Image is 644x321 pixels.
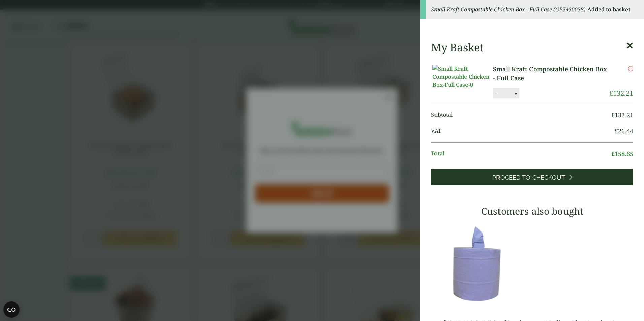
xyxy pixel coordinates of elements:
span: £ [611,111,615,119]
span: VAT [431,127,615,136]
span: Subtotal [431,111,611,120]
h2: My Basket [431,41,483,54]
span: £ [609,88,613,98]
a: Small Kraft Compostable Chicken Box - Full Case [493,65,609,83]
a: Remove this item [628,65,633,73]
bdi: 26.44 [615,127,633,135]
h3: Customers also bought [431,206,633,217]
strong: Added to basket [587,6,630,13]
button: + [512,91,519,96]
button: Open CMP widget [3,301,20,318]
bdi: 132.21 [611,111,633,119]
span: Total [431,149,611,158]
span: Proceed to Checkout [492,174,565,181]
a: Proceed to Checkout [431,169,633,185]
span: £ [611,150,615,158]
button: - [493,91,499,96]
bdi: 158.65 [611,150,633,158]
img: Small Kraft Compostable Chicken Box-Full Case-0 [432,65,493,89]
img: 3630017-2-Ply-Blue-Centre-Feed-104m [431,222,529,306]
span: £ [615,127,618,135]
em: Small Kraft Compostable Chicken Box - Full Case (GP5430038) [431,6,586,13]
bdi: 132.21 [609,88,633,98]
